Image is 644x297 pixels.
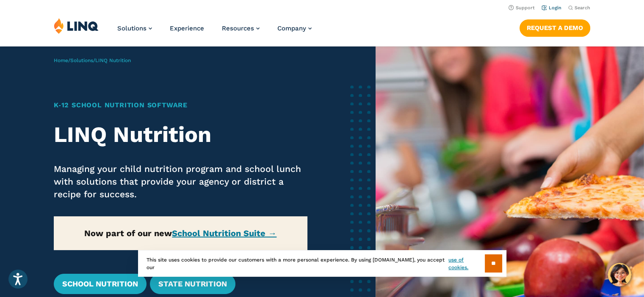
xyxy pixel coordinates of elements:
strong: Now part of our new [84,228,276,238]
a: Home [54,57,68,63]
span: Company [277,25,306,32]
nav: Button Navigation [520,18,590,36]
span: / / [54,57,131,63]
a: Request a Demo [520,19,590,36]
a: Resources [222,25,260,32]
nav: Primary Navigation [117,18,312,46]
a: Solutions [70,57,93,63]
a: Login [542,5,561,11]
a: School Nutrition Suite → [172,228,276,238]
button: Open Search Bar [568,5,590,11]
p: Managing your child nutrition program and school lunch with solutions that provide your agency or... [54,163,307,201]
div: This site uses cookies to provide our customers with a more personal experience. By using [DOMAIN... [138,250,506,277]
span: Resources [222,25,254,32]
a: use of cookies. [448,256,484,271]
button: Hello, have a question? Let’s chat. [608,263,631,286]
a: Experience [170,25,204,32]
strong: LINQ Nutrition [54,122,211,147]
span: Solutions [117,25,146,32]
img: LINQ | K‑12 Software [54,18,99,34]
span: Search [575,5,590,11]
span: LINQ Nutrition [95,57,131,63]
a: Support [509,5,535,11]
h1: K‑12 School Nutrition Software [54,100,307,110]
a: Solutions [117,25,152,32]
a: Company [277,25,312,32]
